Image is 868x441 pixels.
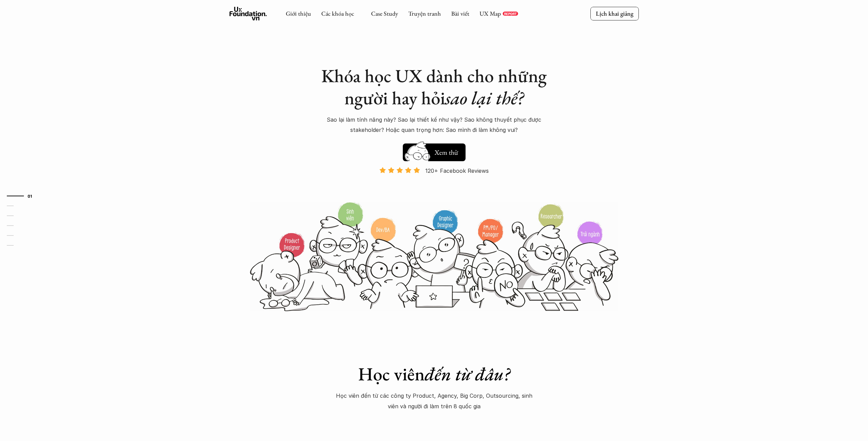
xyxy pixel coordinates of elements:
[28,193,32,198] strong: 01
[596,10,633,17] p: Lịch khai giảng
[315,65,554,109] h1: Khóa học UX dành cho những người hay hỏi
[315,363,554,385] h1: Học viên
[332,391,536,411] p: Học viên đến từ các công ty Product, Agency, Big Corp, Outsourcing, sinh viên và người đi làm trê...
[504,12,517,16] p: REPORT
[451,10,469,17] a: Bài viết
[408,10,441,17] a: Truyện tranh
[445,86,524,110] em: sao lại thế?
[7,192,39,200] a: 01
[590,7,639,20] a: Lịch khai giảng
[433,148,459,157] h5: Xem thử
[425,362,510,386] em: đến từ đâu?
[371,10,398,17] a: Case Study
[286,10,311,17] a: Giới thiệu
[315,115,554,135] p: Sao lại làm tính năng này? Sao lại thiết kế như vậy? Sao không thuyết phục được stakeholder? Hoặc...
[373,167,495,201] a: 120+ Facebook Reviews
[403,140,466,161] a: Xem thử
[480,10,501,17] a: UX Map
[425,166,489,176] p: 120+ Facebook Reviews
[321,10,354,17] a: Các khóa học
